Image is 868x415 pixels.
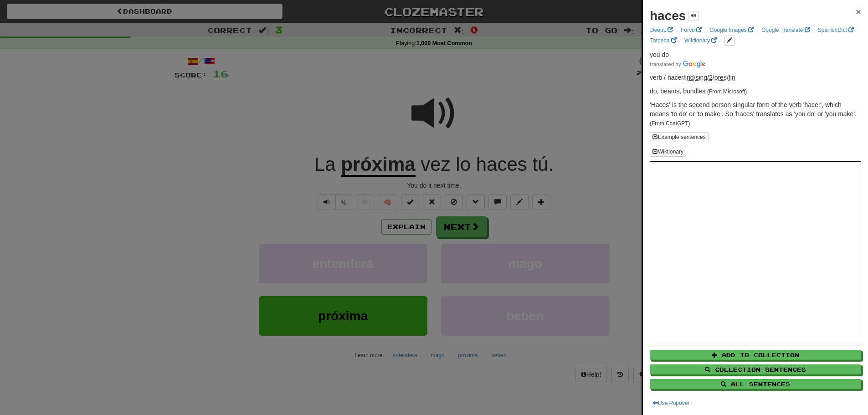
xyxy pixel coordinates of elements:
img: Color short [650,61,705,68]
a: DeepL [647,25,676,35]
abbr: Mood: Indicative or realis [685,74,694,81]
button: Example sentences [650,132,709,142]
button: Use Popover [650,398,692,408]
span: / [709,74,714,81]
a: Forvo [678,25,704,35]
abbr: Tense: Present / non-past tense / aorist [714,74,727,81]
span: / [695,74,709,81]
span: / [714,74,729,81]
button: Wiktionary [650,147,686,157]
button: Collection Sentences [650,364,861,374]
abbr: Person: Second person [709,74,713,81]
a: Tatoeba [647,36,679,46]
span: × [856,6,861,17]
button: All Sentences [650,379,861,389]
a: SpanishDict [815,25,857,35]
button: Close [856,7,861,16]
span: / [685,74,696,81]
button: edit links [724,36,735,46]
p: 'Haces' is the second person singular form of the verb 'hacer', which means 'to do' or 'to make'.... [650,100,861,128]
a: Google Translate [759,25,813,35]
small: (From Microsoft) [707,88,747,95]
span: you do [650,51,669,58]
strong: haces [650,9,686,23]
p: verb / hacer / [650,73,861,82]
abbr: VerbForm: Finite verb [729,74,735,81]
small: (From ChatGPT) [650,120,690,127]
a: Google Images [707,25,756,35]
button: Add to Collection [650,350,861,360]
abbr: Number: Singular number [695,74,707,81]
p: do, beams, bundles [650,87,861,96]
a: Wiktionary [682,36,719,46]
